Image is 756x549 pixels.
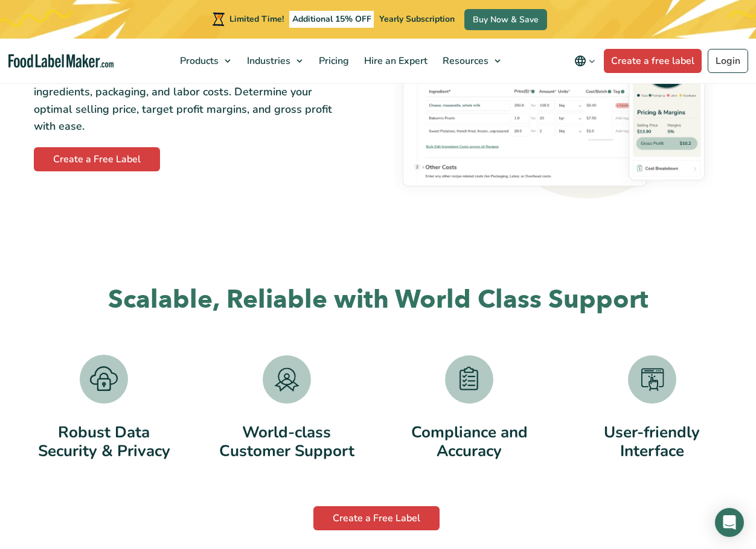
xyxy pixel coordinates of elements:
[176,54,220,68] span: Products
[566,423,738,460] p: User-friendly Interface
[201,423,373,460] p: World-class Customer Support
[379,13,455,25] span: Yearly Subscription
[229,13,284,25] span: Limited Time!
[604,49,702,73] a: Create a free label
[360,54,429,68] span: Hire an Expert
[289,11,374,28] span: Additional 15% OFF
[439,54,490,68] span: Resources
[315,54,350,68] span: Pricing
[708,49,748,73] a: Login
[243,54,292,68] span: Industries
[383,423,555,460] p: Compliance and Accuracy
[13,284,743,317] h2: Scalable, Reliable with World Class Support
[8,54,114,68] a: Food Label Maker homepage
[313,506,440,530] a: Create a Free Label
[566,49,604,73] button: Change language
[173,39,237,83] a: Products
[18,423,190,460] p: Robust Data Security & Privacy
[34,66,332,135] p: Quickly and accurately calculate your recipe costs, including ingredients, packaging, and labor c...
[715,508,744,537] div: Open Intercom Messenger
[435,39,507,83] a: Resources
[240,39,309,83] a: Industries
[34,147,160,171] a: Create a Free Label
[312,39,354,83] a: Pricing
[464,9,547,30] a: Buy Now & Save
[357,39,432,83] a: Hire an Expert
